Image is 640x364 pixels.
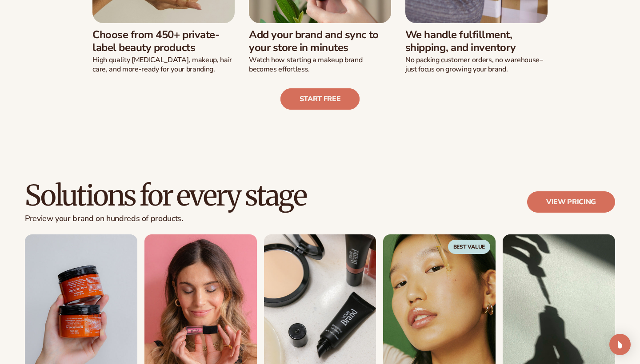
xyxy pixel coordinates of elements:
a: Start free [280,88,360,110]
span: Best Value [448,240,491,254]
div: Open Intercom Messenger [609,334,631,355]
a: View pricing [527,191,615,213]
p: Preview your brand on hundreds of products. [25,214,306,224]
h2: Solutions for every stage [25,181,306,210]
h3: Add your brand and sync to your store in minutes [249,28,391,54]
h3: We handle fulfillment, shipping, and inventory [405,28,548,54]
p: No packing customer orders, no warehouse–just focus on growing your brand. [405,55,548,74]
p: High quality [MEDICAL_DATA], makeup, hair care, and more-ready for your branding. [92,55,235,74]
p: Watch how starting a makeup brand becomes effortless. [249,55,391,74]
h3: Choose from 450+ private-label beauty products [92,28,235,54]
